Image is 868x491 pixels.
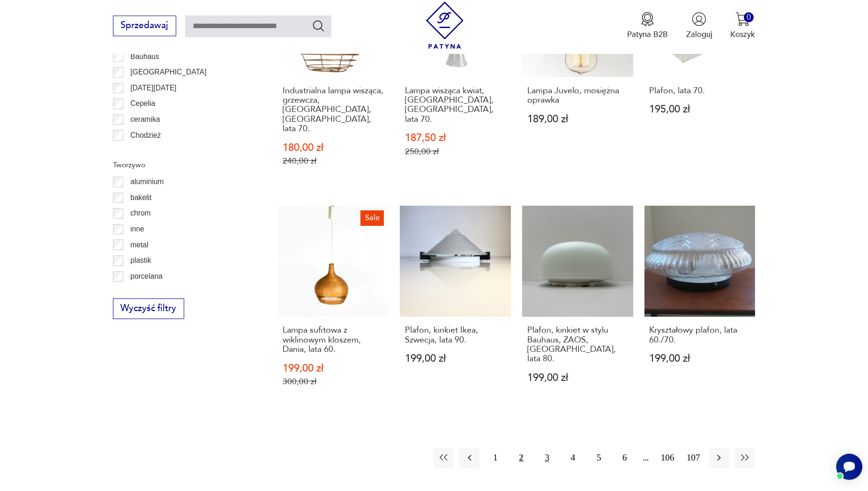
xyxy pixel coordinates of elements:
[485,448,505,468] button: 1
[113,22,176,30] a: Sprzedawaj
[644,206,756,408] a: Kryształowy plafon, lata 60./70.Kryształowy plafon, lata 60./70.199,00 zł
[563,448,583,468] button: 4
[836,454,862,480] iframe: Smartsupp widget button
[527,326,628,364] h3: Plafon, kinkiet w stylu Bauhaus, ZAOS, [GEOGRAPHIC_DATA], lata 80.
[130,51,159,63] p: Bauhaus
[658,448,678,468] button: 106
[130,129,161,141] p: Chodzież
[312,19,325,32] button: Szukaj
[130,145,158,157] p: Ćmielów
[130,66,206,78] p: [GEOGRAPHIC_DATA]
[686,29,712,40] p: Zaloguj
[130,176,164,188] p: aluminium
[640,12,655,26] img: Ikona medalu
[283,326,383,354] h3: Lampa sufitowa z wiklinowym kloszem, Dania, lata 60.
[130,270,163,283] p: porcelana
[589,448,609,468] button: 5
[421,1,469,49] img: Patyna - sklep z meblami i dekoracjami vintage
[627,12,668,40] a: Ikona medaluPatyna B2B
[277,206,389,408] a: SaleLampa sufitowa z wiklinowym kloszem, Dania, lata 60.Lampa sufitowa z wiklinowym kloszem, Dani...
[113,298,184,319] button: Wyczyść filtry
[400,206,511,408] a: Plafon, kinkiet Ikea, Szwecja, lata 90.Plafon, kinkiet Ikea, Szwecja, lata 90.199,00 zł
[527,373,628,383] p: 199,00 zł
[405,86,506,125] h3: Lampa wisząca kwiat, [GEOGRAPHIC_DATA], [GEOGRAPHIC_DATA], lata 70.
[527,86,628,105] h3: Lampa Juvelo, mosiężna oprawka
[283,156,383,166] p: 240,00 zł
[405,354,506,364] p: 199,00 zł
[283,377,383,387] p: 300,00 zł
[527,114,628,124] p: 189,00 zł
[683,448,703,468] button: 107
[730,12,755,40] button: 0Koszyk
[649,326,750,345] h3: Kryształowy plafon, lata 60./70.
[405,147,506,156] p: 250,00 zł
[627,29,668,40] p: Patyna B2B
[130,82,176,94] p: [DATE][DATE]
[130,97,155,110] p: Cepelia
[283,143,383,153] p: 180,00 zł
[130,113,160,126] p: ceramika
[649,104,750,114] p: 195,00 zł
[113,159,251,171] p: Tworzywo
[283,86,383,134] h3: Industrialna lampa wisząca, grzewcza, [GEOGRAPHIC_DATA], [GEOGRAPHIC_DATA], lata 70.
[130,207,150,219] p: chrom
[130,192,151,204] p: bakelit
[283,364,383,373] p: 199,00 zł
[692,12,706,26] img: Ikonka użytkownika
[537,448,557,468] button: 3
[405,133,506,143] p: 187,50 zł
[113,15,176,36] button: Sprzedawaj
[130,223,144,235] p: inne
[130,254,151,267] p: plastik
[130,239,148,251] p: metal
[735,12,750,26] img: Ikona koszyka
[649,354,750,364] p: 199,00 zł
[627,12,668,40] button: Patyna B2B
[511,448,531,468] button: 2
[686,12,712,40] button: Zaloguj
[744,12,754,22] div: 0
[522,206,633,408] a: Plafon, kinkiet w stylu Bauhaus, ZAOS, Polska, lata 80.Plafon, kinkiet w stylu Bauhaus, ZAOS, [GE...
[730,29,755,40] p: Koszyk
[649,86,750,96] h3: Plafon, lata 70.
[130,286,154,298] p: porcelit
[614,448,635,468] button: 6
[405,326,506,345] h3: Plafon, kinkiet Ikea, Szwecja, lata 90.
